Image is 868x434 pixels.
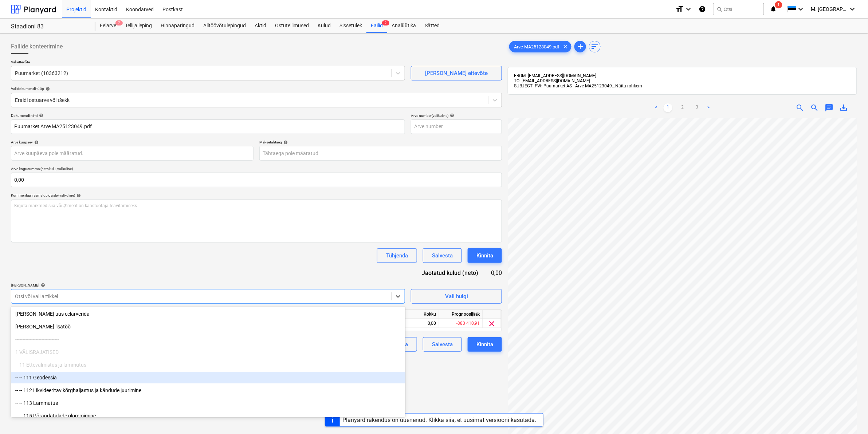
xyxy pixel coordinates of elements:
[11,283,405,288] div: [PERSON_NAME]
[411,289,502,304] button: Vali hulgi
[33,140,39,145] span: help
[411,113,502,118] div: Arve number (valikuline)
[407,269,490,277] div: Jaotatud kulud (neto)
[11,42,63,51] span: Failide konteerimine
[796,103,805,112] span: zoom_in
[664,103,672,112] a: Page 1 is your current page
[115,20,123,25] span: 7
[11,346,405,358] div: 1 VÄLISRAJATISED
[44,87,50,91] span: help
[382,20,389,25] span: 2
[509,41,572,52] div: Arve MA25123049.pdf
[612,83,642,88] span: ...
[250,19,271,33] a: Aktid
[576,42,585,51] span: add
[156,19,199,33] a: Hinnapäringud
[439,310,483,319] div: Prognoosijääk
[11,321,405,332] div: [PERSON_NAME] lisatöö
[377,248,417,263] button: Tühjenda
[11,397,405,409] div: -- -- 113 Lammutus
[11,86,502,91] div: Vali dokumendi tüüp
[11,146,254,161] input: Arve kuupäeva pole määratud.
[11,308,405,320] div: Lisa uus eelarverida
[11,113,405,118] div: Dokumendi nimi
[11,372,405,383] div: -- -- 111 Geodeesia
[420,19,444,33] a: Sätted
[425,68,488,78] div: [PERSON_NAME] ettevõte
[11,359,405,371] div: -- 11 Ettevalmistus ja lammutus
[121,19,156,33] a: Tellija leping
[476,251,493,260] div: Kinnita
[75,193,81,198] span: help
[468,248,502,263] button: Kinnita
[11,119,405,134] input: Dokumendi nimi
[335,19,366,33] a: Sissetulek
[366,19,387,33] a: Failid2
[423,248,462,263] button: Salvesta
[432,251,453,260] div: Salvesta
[590,42,599,51] span: sort
[490,269,502,277] div: 0,00
[343,417,537,423] div: Planyard rakendus on uuenenud. Klikka siia, et uusimat versiooni kasutada.
[11,384,405,396] div: -- -- 112 Likvideeritav kõrghaljastus ja kändude juurimine
[615,83,642,88] span: Näita rohkem
[396,310,439,319] div: Kokku
[259,146,502,161] input: Tähtaega pole määratud
[476,340,493,349] div: Kinnita
[514,78,590,83] span: TO: [EMAIL_ADDRESS][DOMAIN_NAME]
[387,19,420,33] a: Analüütika
[11,334,405,345] div: ------------------------------
[282,140,288,145] span: help
[259,140,502,145] div: Maksetähtaeg
[11,23,87,31] div: Staadioni 83
[199,19,250,33] a: Alltöövõtulepingud
[38,113,43,118] span: help
[11,60,405,66] p: Vali ettevõte
[423,337,462,352] button: Salvesta
[514,73,596,78] span: FROM: [EMAIL_ADDRESS][DOMAIN_NAME]
[693,103,702,112] a: Page 3
[11,173,502,187] input: Arve kogusumma (netokulu, valikuline)
[514,83,612,88] span: SUBJECT: FW: Puumarket AS - Arve MA25123049
[366,19,387,33] div: Failid
[825,103,834,112] span: chat
[271,19,313,33] a: Ostutellimused
[704,103,713,112] a: Next page
[445,292,468,301] div: Vali hulgi
[840,103,848,112] span: save_alt
[411,66,502,80] button: [PERSON_NAME] ettevõte
[11,410,405,422] div: -- -- 115 Põrandatalade plommimine
[561,42,570,51] span: clear
[678,103,687,112] a: Page 2
[652,103,661,112] a: Previous page
[11,166,502,173] p: Arve kogusumma (netokulu, valikuline)
[448,113,454,118] span: help
[11,321,405,332] div: Lisa uus lisatöö
[510,44,564,50] span: Arve MA25123049.pdf
[396,319,439,328] div: 0,00
[432,340,453,349] div: Salvesta
[313,19,335,33] a: Kulud
[11,193,502,198] div: Kommentaar raamatupidajale (valikuline)
[95,19,121,33] a: Eelarve7
[439,319,483,328] div: -380 410,91
[39,283,45,287] span: help
[11,308,405,320] div: [PERSON_NAME] uus eelarverida
[95,19,121,33] div: Eelarve
[11,140,254,145] div: Arve kuupäev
